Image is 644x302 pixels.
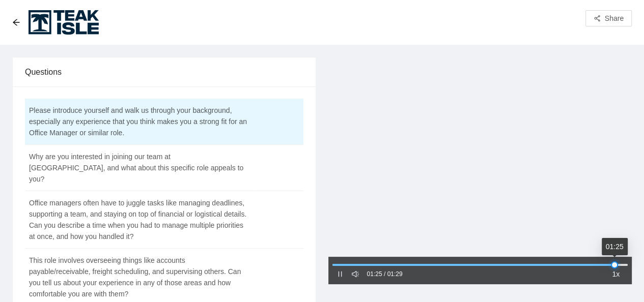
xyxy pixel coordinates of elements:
div: 01:25 / 01:29 [367,269,403,279]
span: pause [337,270,344,278]
td: Office managers often have to juggle tasks like managing deadlines, supporting a team, and stayin... [25,191,253,249]
button: share-altShare [585,10,632,26]
span: 1x [612,268,620,280]
td: Why are you interested in joining our team at [GEOGRAPHIC_DATA], and what about this specific rol... [25,145,253,191]
span: sound [352,270,359,278]
span: Share [605,13,624,24]
span: share-alt [594,15,601,23]
div: Back [12,18,20,27]
div: 01:25 [602,238,628,255]
img: Teak Isle [29,10,99,35]
div: Questions [25,57,303,86]
span: arrow-left [12,18,20,26]
td: Please introduce yourself and walk us through your background, especially any experience that you... [25,99,253,145]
